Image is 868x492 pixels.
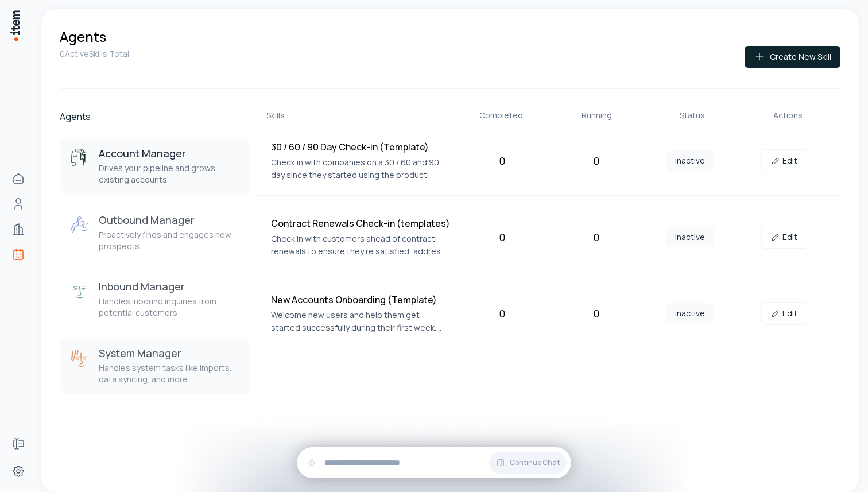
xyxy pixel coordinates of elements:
img: System Manager [69,348,90,369]
div: 0 [459,153,544,169]
a: Edit [761,226,807,249]
button: System ManagerSystem ManagerHandles system tasks like imports, data syncing, and more [60,337,250,394]
div: Continue Chat [297,447,571,478]
span: inactive [666,303,714,323]
div: Status [649,110,736,121]
h2: Agents [60,110,250,123]
a: Agents [7,243,30,266]
p: Check in with customers ahead of contract renewals to ensure they’re satisfied, address any conce... [271,233,450,258]
div: 0 [459,305,544,321]
span: inactive [666,227,714,247]
img: Item Brain Logo [9,9,21,42]
h3: Outbound Manager [99,213,241,227]
h3: Account Manager [99,146,241,160]
p: Handles inbound inquiries from potential customers [99,296,241,319]
a: Edit [761,302,807,325]
button: Continue Chat [489,452,567,474]
p: 0 Active Skills Total [60,48,129,60]
div: Completed [458,110,544,121]
img: Account Manager [69,149,90,169]
h3: Inbound Manager [99,280,241,293]
a: Home [7,167,30,190]
a: Forms [7,432,30,455]
div: 0 [459,229,544,245]
h4: 30 / 60 / 90 Day Check-in (Template) [271,140,450,154]
h4: New Accounts Onboarding (Template) [271,293,450,307]
span: Continue Chat [510,458,560,467]
div: Running [553,110,640,121]
button: Inbound ManagerInbound ManagerHandles inbound inquiries from potential customers [60,270,250,328]
a: Settings [7,460,30,483]
div: 0 [553,153,638,169]
div: 0 [553,229,638,245]
button: Outbound ManagerOutbound ManagerProactively finds and engages new prospects [60,204,250,261]
div: Skills [266,110,448,121]
a: Contacts [7,192,30,215]
button: Create New Skill [745,46,840,68]
h4: Contract Renewals Check-in (templates) [271,216,450,230]
div: Actions [745,110,831,121]
h3: System Manager [99,346,241,360]
div: 0 [553,305,638,321]
p: Welcome new users and help them get started successfully during their first week. The goal is to ... [271,309,450,334]
button: Account ManagerAccount ManagerDrives your pipeline and grows existing accounts [60,137,250,195]
p: Drives your pipeline and grows existing accounts [99,162,241,185]
h1: Agents [60,28,106,46]
img: Outbound Manager [69,215,90,236]
a: Companies [7,218,30,241]
p: Proactively finds and engages new prospects [99,229,241,252]
p: Handles system tasks like imports, data syncing, and more [99,362,241,385]
img: Inbound Manager [69,282,90,303]
p: Check in with companies on a 30 / 60 and 90 day since they started using the product [271,156,450,181]
span: inactive [666,150,714,171]
a: Edit [761,149,807,172]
